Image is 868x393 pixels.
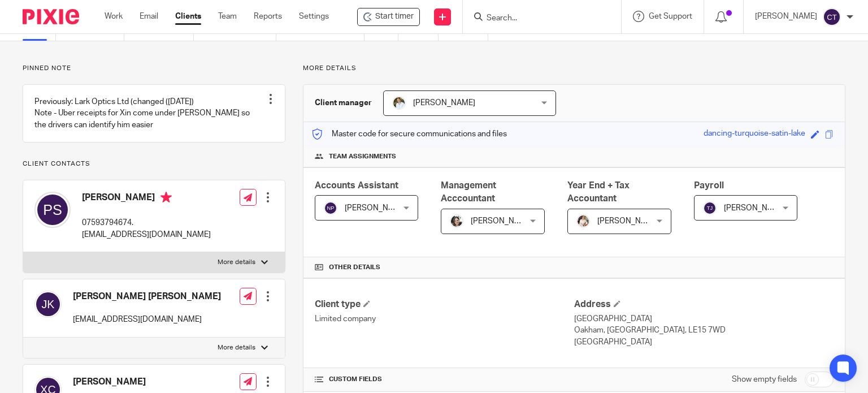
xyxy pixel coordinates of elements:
[299,11,329,22] a: Settings
[329,263,380,272] span: Other details
[755,11,817,22] p: [PERSON_NAME]
[303,64,845,73] p: More details
[315,313,574,325] p: Limited company
[82,192,211,206] h4: [PERSON_NAME]
[471,217,533,225] span: [PERSON_NAME]
[724,204,786,212] span: [PERSON_NAME]
[315,97,372,109] h3: Client manager
[175,11,201,22] a: Clients
[392,96,406,110] img: sarah-royle.jpg
[23,9,79,24] img: Pixie
[34,291,62,318] img: svg%3E
[324,201,337,215] img: svg%3E
[357,8,420,26] div: Allfocal Optics Ltd
[312,128,507,140] p: Master code for secure communications and files
[23,64,285,73] p: Pinned note
[732,374,797,385] label: Show empty fields
[160,192,172,203] i: Primary
[140,11,158,22] a: Email
[345,204,407,212] span: [PERSON_NAME]
[329,152,396,161] span: Team assignments
[315,375,574,384] h4: CUSTOM FIELDS
[485,14,587,24] input: Search
[23,159,285,169] p: Client contacts
[704,128,805,141] div: dancing-turquoise-satin-lake
[441,181,496,203] span: Management Acccountant
[73,291,221,303] h4: [PERSON_NAME] [PERSON_NAME]
[567,181,630,203] span: Year End + Tax Accountant
[597,217,659,225] span: [PERSON_NAME]
[218,343,255,352] p: More details
[218,11,237,22] a: Team
[73,376,202,388] h4: [PERSON_NAME]
[694,181,724,190] span: Payroll
[450,214,463,228] img: barbara-raine-.jpg
[315,299,574,310] h4: Client type
[254,11,282,22] a: Reports
[218,258,255,267] p: More details
[574,336,834,348] p: [GEOGRAPHIC_DATA]
[574,313,834,325] p: [GEOGRAPHIC_DATA]
[73,314,221,325] p: [EMAIL_ADDRESS][DOMAIN_NAME]
[34,192,71,228] img: svg%3E
[574,299,834,310] h4: Address
[105,11,123,22] a: Work
[649,12,692,20] span: Get Support
[576,214,590,228] img: Kayleigh%20Henson.jpeg
[82,229,211,240] p: [EMAIL_ADDRESS][DOMAIN_NAME]
[315,181,398,190] span: Accounts Assistant
[82,217,211,228] p: 07593794674.
[375,11,414,23] span: Start timer
[823,8,841,26] img: svg%3E
[413,99,475,107] span: [PERSON_NAME]
[703,201,717,215] img: svg%3E
[574,325,834,336] p: Oakham, [GEOGRAPHIC_DATA], LE15 7WD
